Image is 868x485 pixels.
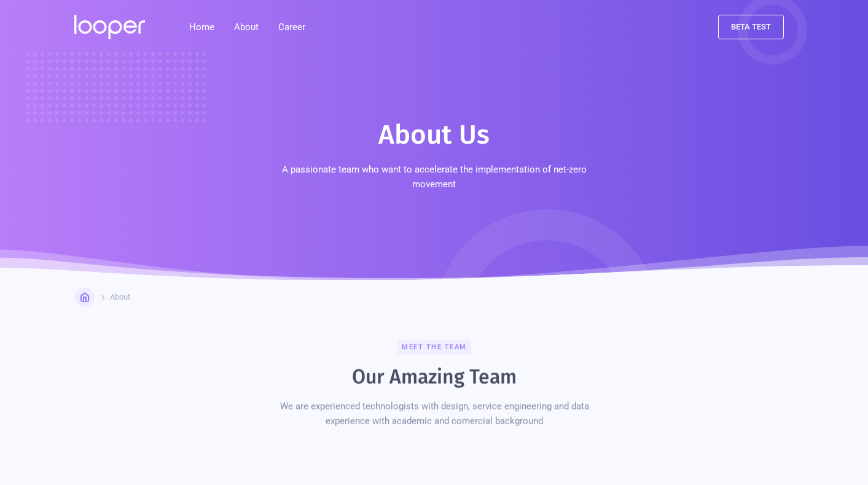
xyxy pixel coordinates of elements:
[234,20,259,34] div: About
[259,162,609,192] p: A passionate team who want to accelerate the implementation of net-zero movement
[352,365,517,389] h2: Our Amazing Team
[718,15,784,39] a: beta test
[378,118,490,152] h1: About Us
[94,292,115,302] div: Home
[259,399,609,429] div: We are experienced technologists with design, service engineering and data experience with academ...
[110,292,130,302] div: About
[397,340,471,355] div: Meet the team
[75,287,95,307] a: Home
[224,15,268,39] div: About
[179,15,224,39] a: Home
[268,15,315,39] a: Career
